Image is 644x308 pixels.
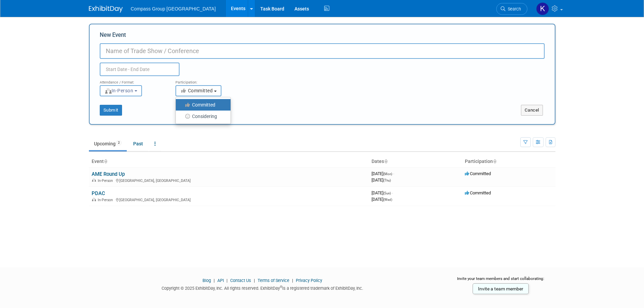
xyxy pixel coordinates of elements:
[92,177,366,183] div: [GEOGRAPHIC_DATA], [GEOGRAPHIC_DATA]
[384,159,387,164] a: Sort by Start Date
[104,88,134,93] span: In-Person
[92,171,125,177] a: AME Round Up
[258,278,289,283] a: Terms of Service
[446,276,555,286] div: Invite your team members and start collaborating:
[89,156,369,167] th: Event
[496,3,527,15] a: Search
[393,171,394,176] span: -
[383,172,392,176] span: (Mon)
[179,100,224,109] label: Committed
[100,85,142,96] button: In-Person
[372,197,392,202] span: [DATE]
[89,6,123,13] img: ExhibitDay
[98,198,115,202] span: In-Person
[116,140,122,145] span: 2
[179,112,224,121] label: Considering
[131,6,216,11] span: Compass Group [GEOGRAPHIC_DATA]
[175,76,241,85] div: Participation:
[280,285,282,289] sup: ®
[372,177,391,183] span: [DATE]
[392,190,393,195] span: -
[296,278,322,283] a: Privacy Policy
[92,179,96,182] img: In-Person Event
[225,278,229,283] span: |
[252,278,257,283] span: |
[536,2,549,15] img: Krystal Dupuis
[180,88,213,93] span: Committed
[505,6,521,11] span: Search
[202,278,211,283] a: Blog
[383,191,391,195] span: (Sun)
[369,156,462,167] th: Dates
[212,278,216,283] span: |
[175,85,221,96] button: Committed
[383,179,391,182] span: (Thu)
[89,284,436,291] div: Copyright © 2025 ExhibitDay, Inc. All rights reserved. ExhibitDay is a registered trademark of Ex...
[100,31,126,42] label: New Event
[92,197,366,202] div: [GEOGRAPHIC_DATA], [GEOGRAPHIC_DATA]
[230,278,251,283] a: Contact Us
[372,190,393,195] span: [DATE]
[89,137,127,150] a: Upcoming2
[104,159,107,164] a: Sort by Event Name
[128,137,148,150] a: Past
[217,278,224,283] a: API
[521,105,543,116] button: Cancel
[383,198,392,202] span: (Wed)
[92,198,96,201] img: In-Person Event
[100,63,180,76] input: Start Date - End Date
[473,283,529,294] a: Invite a team member
[372,171,394,176] span: [DATE]
[465,190,491,195] span: Committed
[100,105,122,116] button: Submit
[92,190,105,196] a: PDAC
[100,76,165,85] div: Attendance / Format:
[493,159,496,164] a: Sort by Participation Type
[465,171,491,176] span: Committed
[98,179,115,183] span: In-Person
[290,278,295,283] span: |
[100,43,545,59] input: Name of Trade Show / Conference
[462,156,555,167] th: Participation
